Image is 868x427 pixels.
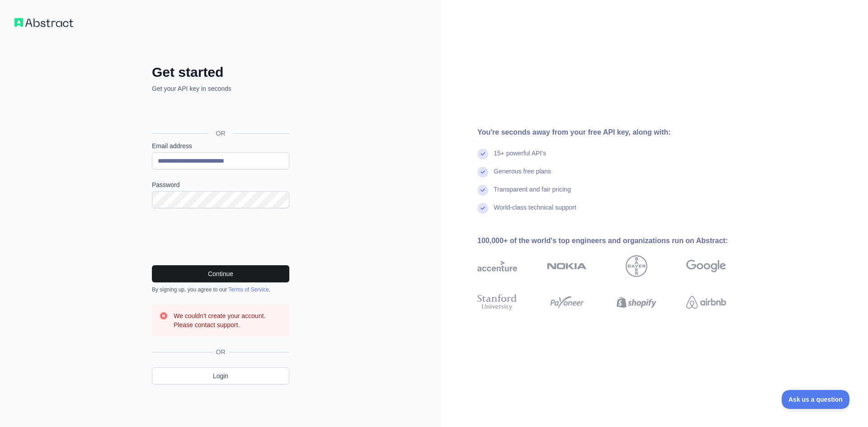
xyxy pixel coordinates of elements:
h2: Get started [152,64,289,80]
div: Generous free plans [494,167,551,185]
p: Get your API key in seconds [152,84,289,93]
iframe: Sign in with Google Button [147,103,292,123]
img: shopify [617,292,656,312]
a: Terms of Service [228,286,269,293]
span: OR [209,129,233,138]
h3: We couldn't create your account. Please contact support. [174,311,282,329]
button: Continue [152,265,289,282]
div: You're seconds away from your free API key, along with: [477,127,755,138]
span: OR [212,347,229,357]
img: check mark [477,185,488,196]
div: Transparent and fair pricing [494,185,571,203]
label: Password [152,180,289,189]
div: World-class technical support [494,203,576,221]
div: 100,000+ of the world's top engineers and organizations run on Abstract: [477,235,755,246]
a: Login [152,367,289,385]
iframe: Toggle Customer Support [782,390,850,409]
img: bayer [626,255,647,277]
img: nokia [547,255,587,277]
img: check mark [477,203,488,214]
div: By signing up, you agree to our . [152,286,289,293]
img: airbnb [686,292,726,312]
img: Workflow [14,18,73,27]
iframe: reCAPTCHA [152,219,289,254]
label: Email address [152,141,289,150]
img: stanford university [477,292,517,312]
img: check mark [477,149,488,160]
div: 15+ powerful API's [494,149,546,167]
img: payoneer [547,292,587,312]
img: check mark [477,167,488,178]
img: google [686,255,726,277]
img: accenture [477,255,517,277]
